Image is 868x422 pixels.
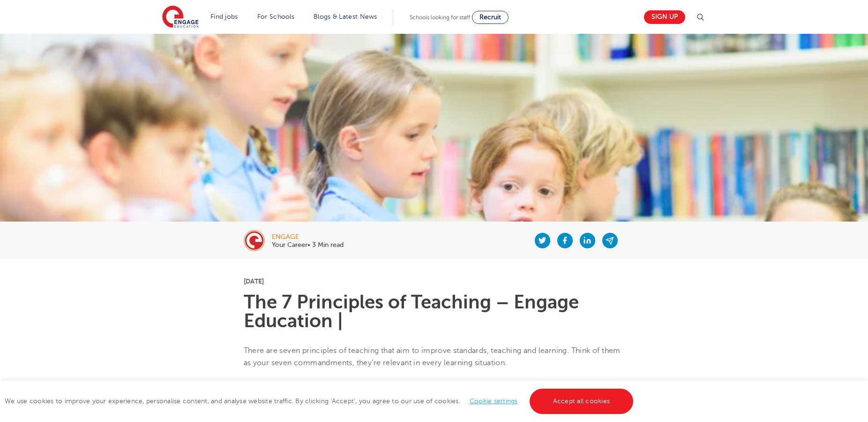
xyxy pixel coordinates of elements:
[244,278,625,284] p: [DATE]
[479,14,501,21] span: Recruit
[244,293,625,330] h1: The 7 Principles of Teaching – Engage Education |
[472,11,509,24] a: Recruit
[530,389,634,414] a: Accept all cookies
[314,13,377,20] a: Blogs & Latest News
[162,6,199,29] img: Engage Education
[410,14,470,21] span: Schools looking for staff
[272,242,344,248] p: Your Career• 3 Min read
[644,10,685,24] a: Sign up
[257,13,294,20] a: For Schools
[210,13,238,20] a: Find jobs
[470,398,518,405] a: Cookie settings
[5,398,636,405] span: We use cookies to improve your experience, personalise content, and analyse website traffic. By c...
[272,234,344,240] div: engage
[244,345,625,369] p: There are seven principles of teaching that aim to improve standards, teaching and learning. Thin...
